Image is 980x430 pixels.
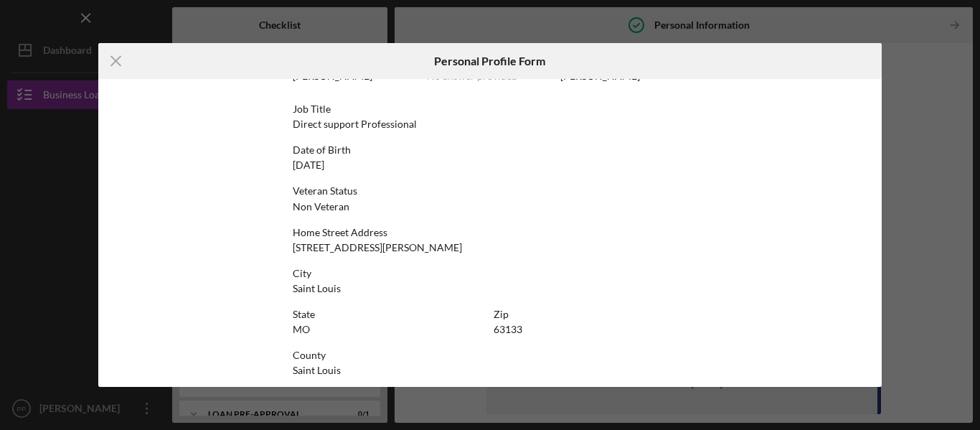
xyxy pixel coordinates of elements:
div: Home Street Address [293,227,687,238]
div: [STREET_ADDRESS][PERSON_NAME] [293,242,462,253]
div: Non Veteran [293,201,349,212]
div: [DATE] [293,159,324,171]
div: Saint Louis [293,283,341,294]
div: 63133 [494,324,522,335]
div: Saint Louis [293,365,341,376]
div: State [293,309,486,320]
div: Date of Birth [293,144,687,156]
div: MO [293,324,310,335]
div: Direct support Professional [293,118,417,130]
div: Zip [494,309,687,320]
div: Veteran Status [293,185,687,197]
div: City [293,268,687,279]
div: County [293,350,687,361]
div: Job Title [293,103,687,115]
h6: Personal Profile Form [434,55,545,67]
